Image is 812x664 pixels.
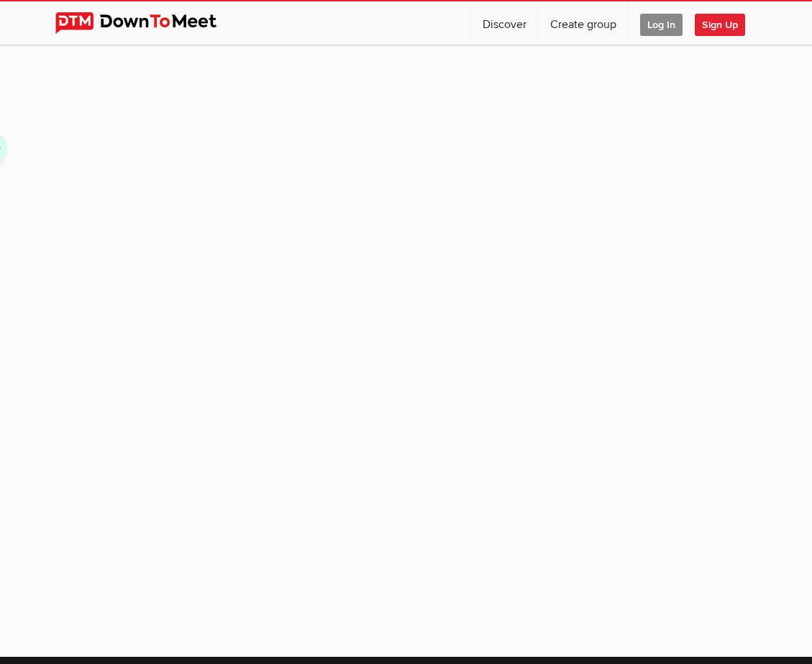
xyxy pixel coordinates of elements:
span: Sign Up [695,14,745,36]
span: Log In [640,14,683,36]
a: Sign Up [695,1,757,45]
a: Create group [539,1,628,45]
a: Discover [471,1,538,45]
img: DownToMeet [55,12,239,34]
a: Log In [629,1,694,45]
